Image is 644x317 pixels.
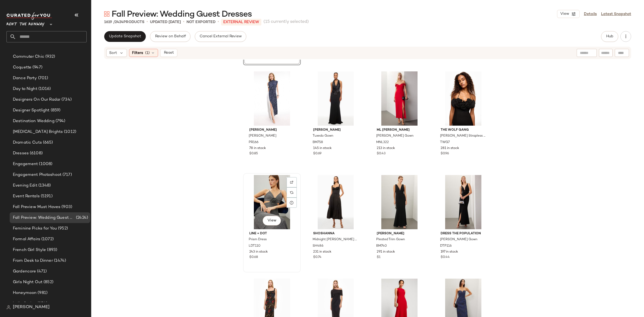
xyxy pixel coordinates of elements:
img: MNL322.jpg [372,71,426,126]
span: (852) [42,279,53,285]
span: (1474) [53,258,66,264]
span: French Girl Style [13,247,46,253]
p: Not Exported [186,19,215,25]
span: (859) [50,107,61,114]
span: (903) [60,204,72,210]
span: 1619 / [104,20,115,24]
span: [PERSON_NAME] Gown [440,237,477,242]
span: Honeymoon [13,290,36,296]
span: Gardencore [13,268,36,275]
span: Dress The Population [441,231,486,236]
span: [PERSON_NAME] [249,128,295,133]
span: Formal Affairs [13,236,40,242]
button: View [557,10,580,18]
span: [PERSON_NAME] Strapless Midi Dress [440,134,485,139]
span: Day to Night [13,86,37,92]
span: TWG7 [440,140,450,145]
button: Cancel External Review [195,31,246,42]
span: Hub [606,34,613,39]
span: (893) [46,247,57,253]
span: The Wolf Gang [441,128,486,133]
span: (717) [61,172,72,178]
span: [PERSON_NAME] [313,128,358,133]
img: TWG7.jpg [436,71,490,126]
span: Girls Night Out [13,279,42,285]
img: LDT110.jpg [245,175,299,229]
span: BM758 [313,140,323,145]
span: (932) [44,54,55,60]
span: View [267,218,276,223]
span: • [218,19,219,25]
span: Tuxedo Gown [313,134,333,139]
span: Pleated Trim Gown [376,237,405,242]
span: Dramatic Cuts [13,140,42,146]
span: Dresses [13,150,29,156]
span: $0.96 [441,151,449,156]
span: MNL322 [376,140,389,145]
span: 213 in stock [377,146,395,151]
span: Cancel External Review [199,34,242,39]
span: Designer Spotlight [13,107,50,114]
span: • [147,19,148,25]
span: [PERSON_NAME] [377,231,422,236]
span: From Desk to Dinner [13,258,53,264]
span: (952) [57,225,68,232]
span: Sort [109,50,117,56]
span: Fall Preview: Wedding Guest Dresses [112,9,252,20]
button: Hub [601,31,618,42]
span: 145 in stock [313,146,332,151]
span: 231 in stock [313,250,331,254]
img: svg%3e [6,305,11,309]
span: Coquette [13,64,31,71]
span: (15 currently selected) [264,19,309,25]
span: Dance Party [13,75,37,81]
span: $1 [377,255,380,260]
img: DTP116.jpg [436,175,490,229]
img: PR166.jpg [245,71,299,126]
div: Products [104,19,144,25]
span: Fall Preview Must Haves [13,204,60,210]
span: $0.74 [313,255,321,260]
span: (1016) [37,86,51,92]
span: PR166 [249,140,258,145]
img: BM740.jpg [372,175,426,229]
img: svg%3e [290,181,293,184]
span: (471) [36,268,47,275]
img: BM758.jpg [309,71,363,126]
span: (1) [145,50,150,56]
img: svg%3e [290,191,293,194]
span: [PERSON_NAME] [13,304,50,311]
span: Midnight [PERSON_NAME] Dress [313,237,358,242]
span: BM740 [376,244,387,249]
span: (981) [36,290,47,296]
span: DTP116 [440,244,452,249]
span: $0.85 [249,151,258,156]
img: cfy_white_logo.C9jOOHJF.svg [6,12,52,20]
span: Destination Wedding [13,118,54,124]
span: (1012) [63,129,76,135]
span: Rent the Runway [6,18,45,28]
button: View [263,216,281,225]
span: Commuter Chic [13,54,44,60]
span: Feminine Picks for You [13,225,57,232]
span: (701) [37,75,48,81]
span: Reset [163,51,174,55]
span: [PERSON_NAME] Gown [376,134,414,139]
span: 197 in stock [441,250,458,254]
span: 2424 [115,20,123,24]
span: 243 in stock [249,250,268,254]
a: Latest Snapshot [601,11,631,17]
span: View [560,12,569,16]
span: Engagement Photoshoot [13,172,61,178]
span: (1348) [37,183,51,189]
span: 281 in stock [441,146,459,151]
img: svg%3e [104,11,109,17]
span: (665) [42,140,53,146]
p: updated [DATE] [150,19,181,25]
button: Reset [160,49,177,57]
span: (6108) [29,150,43,156]
span: Filters [132,50,143,56]
span: (5191) [40,193,53,199]
span: Prism Dress [249,237,267,242]
span: 291 in stock [377,250,395,254]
